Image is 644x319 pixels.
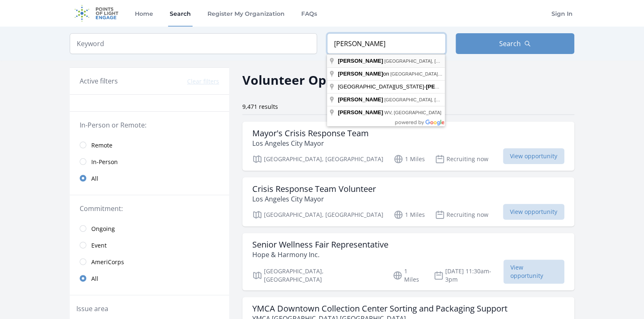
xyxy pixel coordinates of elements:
a: Mayor's Crisis Response Team Los Angeles City Mayor [GEOGRAPHIC_DATA], [GEOGRAPHIC_DATA] 1 Miles ... [242,122,574,171]
button: Clear filters [187,77,219,86]
span: Event [91,241,107,250]
a: Crisis Response Team Volunteer Los Angeles City Mayor [GEOGRAPHIC_DATA], [GEOGRAPHIC_DATA] 1 Mile... [242,177,574,226]
a: Remote [70,137,229,153]
a: Senior Wellness Fair Representative Hope & Harmony Inc. [GEOGRAPHIC_DATA], [GEOGRAPHIC_DATA] 1 Mi... [242,233,574,290]
span: WV, [GEOGRAPHIC_DATA] [384,110,441,115]
h3: Crisis Response Team Volunteer [252,184,376,194]
h2: Volunteer Opportunities [242,71,396,89]
legend: Issue area [76,304,108,314]
button: Search [456,33,574,54]
a: In-Person [70,153,229,170]
h3: Mayor's Crisis Response Team [252,128,369,138]
legend: Commitment: [80,204,219,213]
p: 1 Miles [393,210,425,220]
span: [GEOGRAPHIC_DATA], [GEOGRAPHIC_DATA] [384,59,482,64]
h3: YMCA Downtown Collection Center Sorting and Packaging Support [252,304,507,314]
span: 9,471 results [242,103,278,110]
span: All [91,174,98,183]
p: Los Angeles City Mayor [252,194,376,204]
span: [PERSON_NAME] [338,71,383,77]
a: Ongoing [70,220,229,237]
p: [GEOGRAPHIC_DATA], [GEOGRAPHIC_DATA] [252,154,383,164]
h3: Senior Wellness Fair Representative [252,240,388,250]
span: View opportunity [503,204,564,220]
p: [GEOGRAPHIC_DATA], [GEOGRAPHIC_DATA] [252,210,383,220]
span: AmeriCorps [91,258,124,266]
span: View opportunity [503,148,564,164]
a: AmeriCorps [70,253,229,270]
span: Ongoing [91,225,115,233]
input: Keyword [70,33,317,54]
span: In-Person [91,158,118,166]
span: [PERSON_NAME] [338,109,383,115]
p: Recruiting now [435,154,488,164]
p: Los Angeles City Mayor [252,138,369,148]
p: 1 Miles [393,267,424,284]
span: [GEOGRAPHIC_DATA], [GEOGRAPHIC_DATA] [390,71,488,76]
span: Search [499,39,521,49]
p: Hope & Harmony Inc. [252,250,388,260]
p: Recruiting now [435,210,488,220]
span: All [91,275,98,283]
span: [PERSON_NAME] [338,96,383,103]
span: [PERSON_NAME] [426,83,471,90]
legend: In-Person or Remote: [80,120,219,130]
input: Location [327,33,446,54]
a: All [70,270,229,287]
span: View opportunity [503,260,564,284]
span: Remote [91,141,112,150]
a: All [70,170,229,186]
p: 1 Miles [393,154,425,164]
p: [GEOGRAPHIC_DATA], [GEOGRAPHIC_DATA] [252,267,383,284]
a: Event [70,237,229,253]
p: [DATE] 11:30am-3pm [434,267,503,284]
span: on [338,71,390,77]
h3: Active filters [80,76,118,86]
span: [GEOGRAPHIC_DATA], [GEOGRAPHIC_DATA] [384,97,482,102]
span: [GEOGRAPHIC_DATA][US_STATE]- [338,83,472,90]
span: [PERSON_NAME] [338,58,383,64]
